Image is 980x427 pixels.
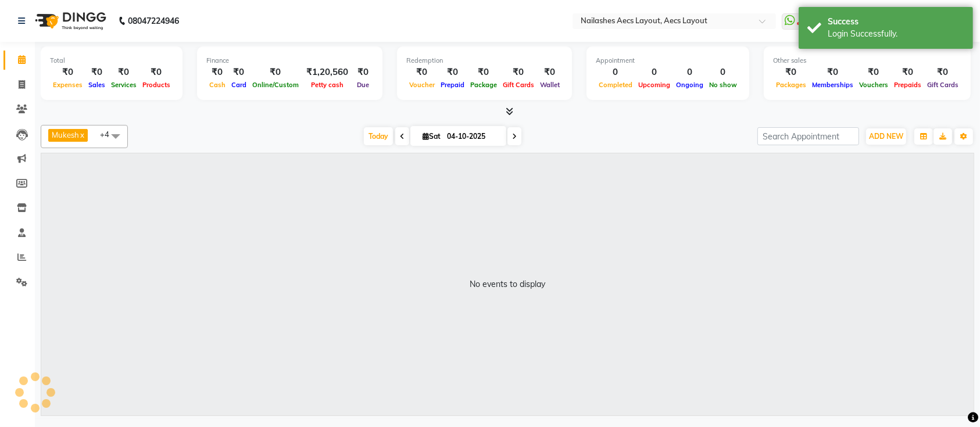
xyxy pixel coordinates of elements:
[228,66,249,79] div: ₹0
[364,127,393,145] span: Today
[828,28,964,40] div: Login Successfully.
[438,66,467,79] div: ₹0
[140,66,173,79] div: ₹0
[85,66,108,79] div: ₹0
[635,81,673,89] span: Upcoming
[302,66,353,79] div: ₹1,20,560
[50,56,173,66] div: Total
[635,66,673,79] div: 0
[140,81,173,89] span: Products
[128,5,179,37] b: 08047224946
[537,81,563,89] span: Wallet
[809,66,856,79] div: ₹0
[438,81,467,89] span: Prepaid
[50,66,85,79] div: ₹0
[108,66,140,79] div: ₹0
[891,81,924,89] span: Prepaids
[206,81,228,89] span: Cash
[467,81,500,89] span: Package
[706,81,740,89] span: No show
[353,66,373,79] div: ₹0
[500,81,537,89] span: Gift Cards
[85,81,108,89] span: Sales
[856,81,891,89] span: Vouchers
[443,128,502,145] input: 2025-10-04
[809,81,856,89] span: Memberships
[406,81,438,89] span: Voucher
[856,66,891,79] div: ₹0
[773,81,809,89] span: Packages
[773,56,961,66] div: Other sales
[470,278,545,290] div: No events to display
[924,81,961,89] span: Gift Cards
[354,81,372,89] span: Due
[420,132,443,141] span: Sat
[924,66,961,79] div: ₹0
[596,56,740,66] div: Appointment
[30,5,109,37] img: logo
[249,66,302,79] div: ₹0
[866,128,906,145] button: ADD NEW
[596,81,635,89] span: Completed
[406,56,563,66] div: Redemption
[228,81,249,89] span: Card
[500,66,537,79] div: ₹0
[828,16,964,28] div: Success
[108,81,140,89] span: Services
[596,66,635,79] div: 0
[79,130,84,139] a: x
[206,66,228,79] div: ₹0
[100,130,118,139] span: +4
[406,66,438,79] div: ₹0
[52,130,79,139] span: Mukesh
[869,132,903,141] span: ADD NEW
[757,127,859,145] input: Search Appointment
[249,81,302,89] span: Online/Custom
[467,66,500,79] div: ₹0
[50,81,85,89] span: Expenses
[537,66,563,79] div: ₹0
[773,66,809,79] div: ₹0
[308,81,346,89] span: Petty cash
[673,81,706,89] span: Ongoing
[206,56,373,66] div: Finance
[706,66,740,79] div: 0
[891,66,924,79] div: ₹0
[673,66,706,79] div: 0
